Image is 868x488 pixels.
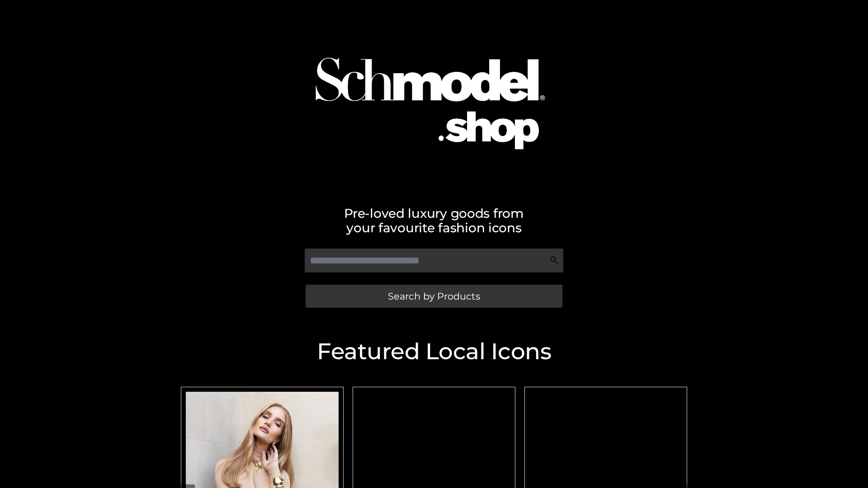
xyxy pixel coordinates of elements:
img: Search Icon [550,256,559,265]
h2: Featured Local Icons​ [176,340,692,363]
a: Search by Products [306,285,562,308]
span: Search by Products [388,291,480,301]
h2: Pre-loved luxury goods from your favourite fashion icons [176,206,692,235]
